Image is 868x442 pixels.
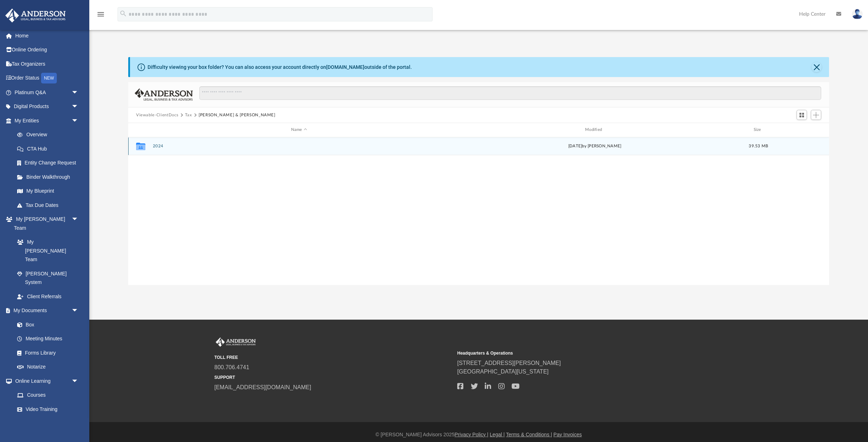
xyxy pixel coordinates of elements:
[5,113,89,128] a: My Entitiesarrow_drop_down
[10,128,89,142] a: Overview
[776,127,826,133] div: id
[5,85,89,100] a: Platinum Q&Aarrow_drop_down
[457,350,695,356] small: Headquarters & Operations
[89,431,868,438] div: © [PERSON_NAME] Advisors 2025
[71,85,86,100] span: arrow_drop_down
[5,43,89,57] a: Online Ordering
[71,374,86,388] span: arrow_drop_down
[455,432,489,437] a: Privacy Policy |
[214,384,311,390] a: [EMAIL_ADDRESS][DOMAIN_NAME]
[10,142,89,156] a: CTA Hub
[5,304,86,318] a: My Documentsarrow_drop_down
[71,100,86,114] span: arrow_drop_down
[326,64,364,70] a: [DOMAIN_NAME]
[136,112,178,118] button: Viewable-ClientDocs
[199,112,275,118] button: [PERSON_NAME] & [PERSON_NAME]
[10,388,86,402] a: Courses
[153,127,445,133] div: Name
[10,198,89,212] a: Tax Due Dates
[5,212,86,235] a: My [PERSON_NAME] Teamarrow_drop_down
[10,360,86,374] a: Notarize
[185,112,192,118] button: Tax
[96,10,105,19] i: menu
[10,332,86,346] a: Meeting Minutes
[10,289,86,304] a: Client Referrals
[199,86,821,100] input: Search files and folders
[5,100,89,114] a: Digital Productsarrow_drop_down
[797,110,807,120] button: Switch to Grid View
[5,57,89,71] a: Tax Organizers
[10,184,86,198] a: My Blueprint
[153,144,445,148] button: 2024
[10,235,82,267] a: My [PERSON_NAME] Team
[41,73,57,83] div: NEW
[5,71,89,86] a: Order StatusNEW
[119,10,127,17] i: search
[10,156,89,170] a: Entity Change Request
[5,374,86,388] a: Online Learningarrow_drop_down
[449,143,741,149] div: [DATE] by [PERSON_NAME]
[71,212,86,227] span: arrow_drop_down
[71,304,86,318] span: arrow_drop_down
[749,144,768,148] span: 39.53 MB
[490,432,505,437] a: Legal |
[553,432,582,437] a: Pay Invoices
[71,113,86,128] span: arrow_drop_down
[148,63,412,71] div: Difficulty viewing your box folder? You can also access your account directly on outside of the p...
[214,354,452,361] small: TOLL FREE
[811,110,822,120] button: Add
[214,364,249,370] a: 800.706.4741
[96,14,105,19] a: menu
[3,9,68,22] img: Anderson Advisors Platinum Portal
[10,317,82,332] a: Box
[10,402,82,416] a: Video Training
[10,346,82,360] a: Forms Library
[744,127,773,133] div: Size
[506,432,552,437] a: Terms & Conditions |
[10,266,86,289] a: [PERSON_NAME] System
[128,137,829,285] div: grid
[5,29,89,43] a: Home
[131,127,149,133] div: id
[457,360,561,366] a: [STREET_ADDRESS][PERSON_NAME]
[10,416,86,431] a: Resources
[852,9,863,19] img: User Pic
[448,127,741,133] div: Modified
[214,374,452,381] small: SUPPORT
[812,62,822,72] button: Close
[457,369,549,375] a: [GEOGRAPHIC_DATA][US_STATE]
[10,170,89,184] a: Binder Walkthrough
[214,337,257,347] img: Anderson Advisors Platinum Portal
